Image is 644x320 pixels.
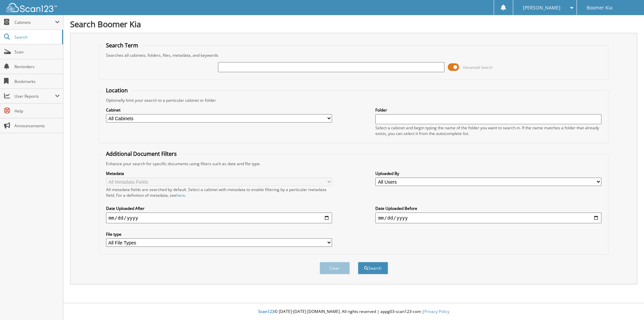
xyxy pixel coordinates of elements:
span: Search [14,34,59,40]
span: Bookmarks [14,79,60,84]
legend: Location [103,87,131,94]
button: Clear [320,262,350,274]
label: Uploaded By [375,171,601,176]
legend: Additional Document Filters [103,150,180,157]
div: Select a cabinet and begin typing the name of the folder you want to search in. If the name match... [375,125,601,136]
span: Announcements [14,123,60,129]
label: Folder [375,107,601,113]
label: Cabinet [106,107,332,113]
legend: Search Term [103,42,142,49]
div: Searches all cabinets, folders, files, metadata, and keywords [103,52,605,58]
span: User Reports [14,93,55,99]
span: [PERSON_NAME] [523,6,560,10]
span: Scan123 [258,309,274,314]
span: Boomer Kia [587,6,612,10]
label: Date Uploaded After [106,205,332,211]
span: Help [14,108,60,114]
span: Reminders [14,64,60,70]
button: Search [358,262,388,274]
span: Advanced Search [463,65,493,70]
input: end [375,213,601,223]
a: Privacy Policy [424,309,449,314]
label: Date Uploaded Before [375,205,601,211]
div: © [DATE]-[DATE] [DOMAIN_NAME]. All rights reserved | appg03-scan123-com | [63,304,644,320]
div: All metadata fields are searched by default. Select a cabinet with metadata to enable filtering b... [106,187,332,198]
img: scan123-logo-white.svg [7,3,57,12]
div: Enhance your search for specific documents using filters such as date and file type. [103,161,605,167]
label: Metadata [106,171,332,176]
label: File type [106,231,332,237]
a: here [176,192,185,198]
span: Scan [14,49,60,55]
div: Optionally limit your search to a particular cabinet or folder [103,97,605,103]
input: start [106,213,332,223]
h1: Search Boomer Kia [70,18,637,30]
span: Cabinets [14,19,55,25]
